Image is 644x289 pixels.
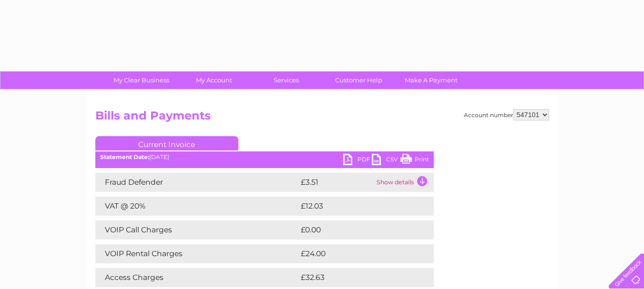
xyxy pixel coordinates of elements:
td: £32.63 [298,268,414,287]
a: Services [247,71,326,89]
a: My Clear Business [102,71,181,89]
td: £12.03 [298,197,414,216]
a: My Account [174,71,253,89]
td: £24.00 [298,244,415,263]
a: PDF [343,154,372,168]
td: £0.00 [298,220,412,239]
a: CSV [372,154,400,168]
td: VAT @ 20% [95,197,298,216]
a: Customer Help [319,71,398,89]
b: Statement Date: [100,153,149,160]
h2: Bills and Payments [95,109,549,127]
td: VOIP Call Charges [95,220,298,239]
td: VOIP Rental Charges [95,244,298,263]
td: £3.51 [298,173,374,192]
a: Current Invoice [95,136,238,150]
a: Print [400,154,429,168]
div: [DATE] [95,154,434,160]
a: Make A Payment [392,71,470,89]
td: Fraud Defender [95,173,298,192]
td: Show details [374,173,434,192]
div: Account number [464,109,549,120]
td: Access Charges [95,268,298,287]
